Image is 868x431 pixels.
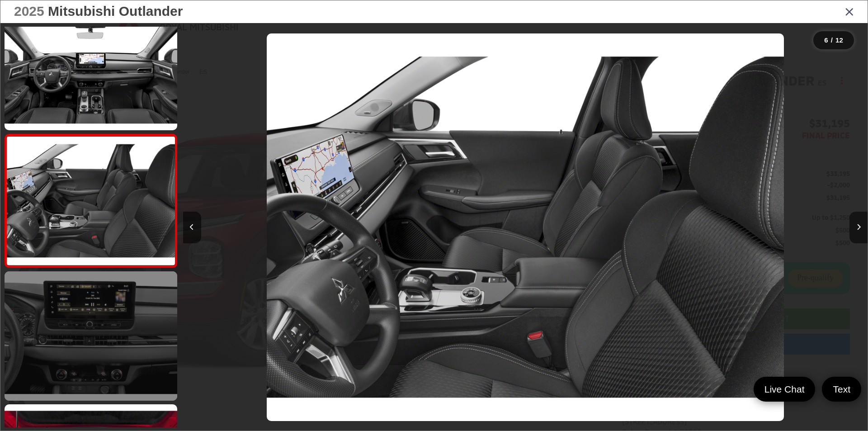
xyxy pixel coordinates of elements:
[760,383,809,395] span: Live Chat
[828,383,855,395] span: Text
[5,137,176,265] img: 2025 Mitsubishi Outlander ES
[267,33,784,422] img: 2025 Mitsubishi Outlander ES
[830,37,834,43] span: /
[835,36,843,44] span: 12
[48,4,183,19] span: Mitsubishi Outlander
[845,5,854,17] i: Close gallery
[822,377,861,402] a: Text
[754,377,816,402] a: Live Chat
[14,4,44,19] span: 2025
[183,212,201,243] button: Previous image
[824,36,828,44] span: 6
[183,33,868,422] div: 2025 Mitsubishi Outlander ES 5
[849,212,868,243] button: Next image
